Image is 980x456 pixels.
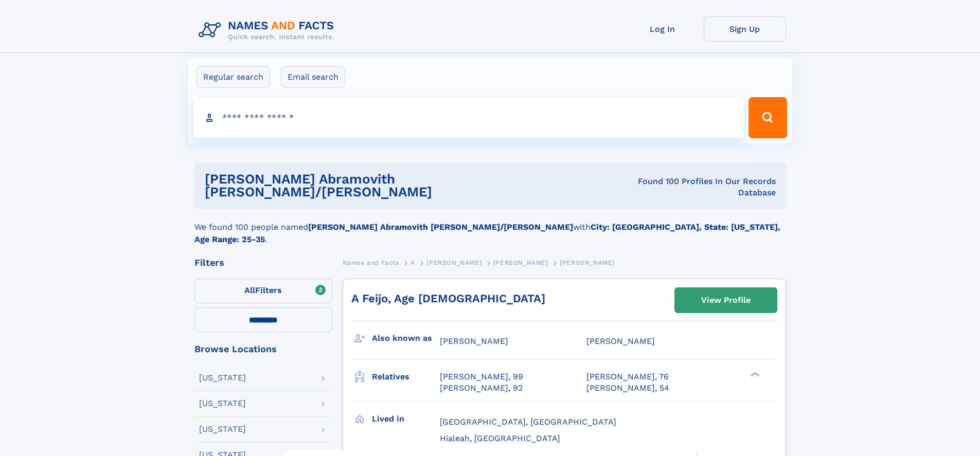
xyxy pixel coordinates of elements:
div: We found 100 people named with . [194,209,786,246]
div: [US_STATE] [199,425,246,433]
a: [PERSON_NAME], 54 [586,382,669,394]
div: [US_STATE] [199,399,246,408]
span: [PERSON_NAME] [586,336,655,346]
a: A [411,256,415,269]
div: Browse Locations [194,344,332,354]
a: Names and Facts [343,256,399,269]
b: City: [GEOGRAPHIC_DATA], State: [US_STATE], Age Range: 25-35 [194,222,780,244]
span: All [244,285,255,295]
label: Regular search [197,66,270,88]
a: [PERSON_NAME], 92 [440,382,523,394]
span: A [411,259,415,266]
a: [PERSON_NAME], 76 [586,371,669,382]
a: [PERSON_NAME] [493,256,548,269]
label: Filters [194,279,332,303]
span: Hialeah, [GEOGRAPHIC_DATA] [440,433,560,443]
div: Filters [194,258,332,267]
div: Found 100 Profiles In Our Records Database [606,176,775,198]
div: [US_STATE] [199,374,246,382]
a: Log In [621,16,704,42]
div: ❯ [748,371,760,378]
a: [PERSON_NAME], 99 [440,371,523,382]
h3: Lived in [372,410,440,428]
img: Logo Names and Facts [194,16,343,44]
b: [PERSON_NAME] Abramovith [PERSON_NAME]/[PERSON_NAME] [308,222,573,232]
span: [PERSON_NAME] [493,259,548,266]
span: [GEOGRAPHIC_DATA], [GEOGRAPHIC_DATA] [440,417,616,427]
a: Sign Up [704,16,786,42]
h3: Also known as [372,330,440,347]
a: A Feijo, Age [DEMOGRAPHIC_DATA] [351,292,545,305]
h1: [PERSON_NAME] abramovith [PERSON_NAME]/[PERSON_NAME] [205,173,607,198]
span: [PERSON_NAME] [426,259,482,266]
label: Email search [281,66,345,88]
div: View Profile [701,288,751,312]
input: search input [193,97,744,138]
a: View Profile [675,288,777,313]
button: Search Button [749,97,787,138]
span: [PERSON_NAME] [560,259,615,266]
h3: Relatives [372,368,440,386]
span: [PERSON_NAME] [440,336,508,346]
a: [PERSON_NAME] [426,256,482,269]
